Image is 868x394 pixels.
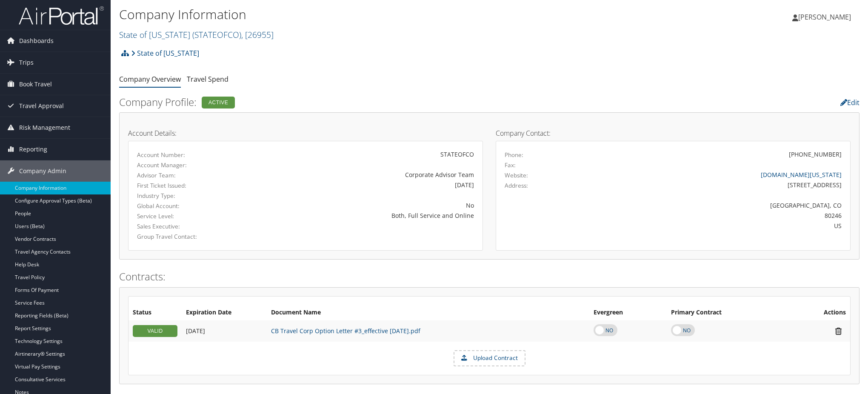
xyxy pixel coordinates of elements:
span: Dashboards [19,30,54,51]
span: Risk Management [19,117,70,138]
label: Fax: [505,161,516,169]
label: Global Account: [137,202,241,210]
label: Account Number: [137,151,241,159]
a: State of [US_STATE] [119,29,274,40]
a: CB Travel Corp Option Letter #3_effective [DATE].pdf [271,327,420,335]
th: Evergreen [589,305,667,320]
h2: Company Profile: [119,95,608,109]
a: [PERSON_NAME] [792,4,859,30]
div: Add/Edit Date [186,327,263,335]
th: Expiration Date [182,305,267,320]
a: Company Overview [119,74,181,84]
label: Service Level: [137,212,241,220]
span: ( STATEOFCO ) [192,29,241,40]
h2: Contracts: [119,269,859,284]
div: No [254,201,474,210]
span: Book Travel [19,74,52,95]
div: US [592,221,842,230]
th: Primary Contract [667,305,788,320]
span: Reporting [19,139,47,160]
a: Travel Spend [187,74,228,84]
span: Company Admin [19,160,66,182]
div: [PHONE_NUMBER] [789,150,842,159]
div: [GEOGRAPHIC_DATA], CO [592,201,842,210]
div: STATEOFCO [254,150,474,159]
h4: Company Contact: [496,130,851,137]
a: Edit [840,98,859,107]
label: Website: [505,171,528,180]
label: Advisor Team: [137,171,241,180]
div: [DATE] [254,180,474,189]
span: [DATE] [186,327,205,335]
span: Travel Approval [19,95,64,117]
div: VALID [133,325,177,337]
div: Active [202,97,235,108]
span: [PERSON_NAME] [798,12,851,22]
div: [STREET_ADDRESS] [592,180,842,189]
label: Sales Executive: [137,222,241,231]
div: Both, Full Service and Online [254,211,474,220]
label: Upload Contract [454,351,525,365]
label: Group Travel Contact: [137,232,241,241]
label: Address: [505,181,528,190]
label: Account Manager: [137,161,241,169]
th: Actions [788,305,850,320]
label: Phone: [505,151,523,159]
a: State of [US_STATE] [131,45,199,62]
h1: Company Information [119,6,613,23]
th: Document Name [267,305,589,320]
span: , [ 26955 ] [241,29,274,40]
a: [DOMAIN_NAME][US_STATE] [761,171,842,179]
label: Industry Type: [137,191,241,200]
div: Corporate Advisor Team [254,170,474,179]
img: airportal-logo.png [19,6,104,26]
i: Remove Contract [831,327,846,336]
th: Status [128,305,182,320]
span: Trips [19,52,34,73]
label: First Ticket Issued: [137,181,241,190]
div: 80246 [592,211,842,220]
h4: Account Details: [128,130,483,137]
